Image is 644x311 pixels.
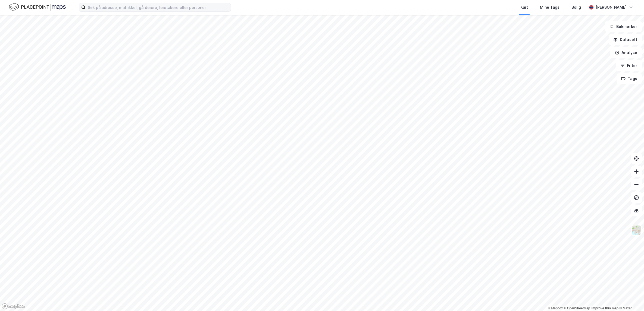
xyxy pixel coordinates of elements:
[2,303,26,309] a: Mapbox homepage
[564,306,590,310] a: OpenStreetMap
[631,225,642,235] img: Z
[571,4,581,11] div: Bolig
[617,285,644,311] iframe: Chat Widget
[609,34,642,45] button: Datasett
[86,3,231,11] input: Søk på adresse, matrikkel, gårdeiere, leietakere eller personer
[548,306,563,310] a: Mapbox
[617,285,644,311] div: Kontrollprogram for chat
[592,306,618,310] a: Improve this map
[9,2,66,12] img: logo.f888ab2527a4732fd821a326f86c7f29.svg
[520,4,528,11] div: Kart
[596,4,627,11] div: [PERSON_NAME]
[605,21,642,32] button: Bokmerker
[610,47,642,58] button: Analyse
[617,73,642,84] button: Tags
[540,4,559,11] div: Mine Tags
[616,60,642,71] button: Filter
